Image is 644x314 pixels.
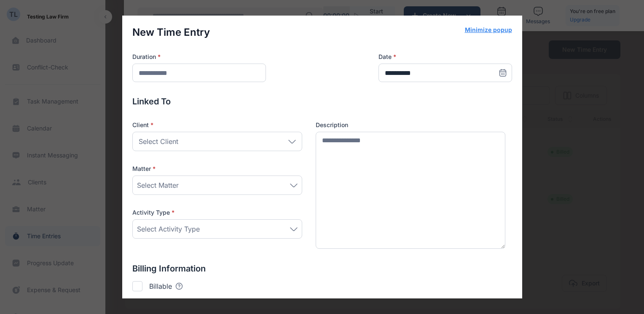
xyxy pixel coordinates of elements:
span: Matter [132,165,156,173]
label: Date [378,53,512,61]
p: New Time Entry [132,26,210,39]
p: Billing Information [132,263,512,274]
span: Activity Type [132,208,174,217]
label: Duration [132,53,266,61]
span: Select Matter [137,180,179,190]
label: Description [316,121,506,129]
p: Linked To [132,96,512,107]
button: Minimize popup [465,26,512,34]
span: Select Client [139,136,178,146]
p: Billable [149,281,172,291]
p: Client [132,121,302,129]
span: Select Activity Type [137,224,200,234]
